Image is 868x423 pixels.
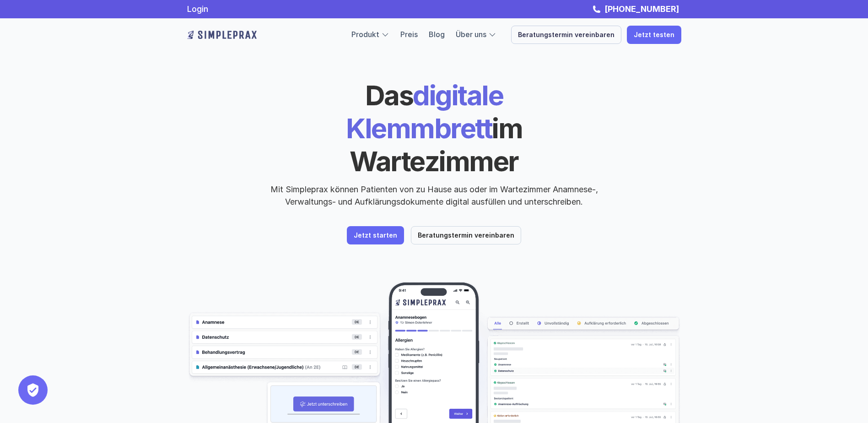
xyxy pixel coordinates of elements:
[627,26,681,44] a: Jetzt testen
[365,79,413,112] span: Das
[418,232,514,239] p: Beratungstermin vereinbaren
[511,26,621,44] a: Beratungstermin vereinbaren
[354,232,397,239] p: Jetzt starten
[347,226,404,244] a: Jetzt starten
[429,30,445,39] a: Blog
[456,30,486,39] a: Über uns
[604,4,679,14] strong: [PHONE_NUMBER]
[518,31,615,39] p: Beratungstermin vereinbaren
[602,4,681,14] a: [PHONE_NUMBER]
[350,112,527,178] span: im Wartezimmer
[411,226,521,244] a: Beratungstermin vereinbaren
[351,30,379,39] a: Produkt
[263,183,606,208] p: Mit Simpleprax können Patienten von zu Hause aus oder im Wartezimmer Anamnese-, Verwaltungs- und ...
[634,31,674,39] p: Jetzt testen
[276,79,592,178] h1: digitale Klemmbrett
[400,30,418,39] a: Preis
[187,4,208,14] a: Login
